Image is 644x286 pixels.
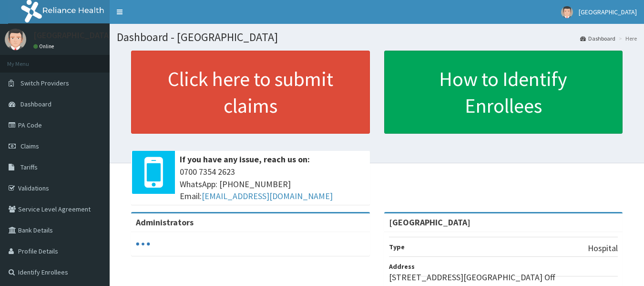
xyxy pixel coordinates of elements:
span: Switch Providers [20,79,69,87]
h1: Dashboard - [GEOGRAPHIC_DATA] [117,31,637,43]
a: Click here to submit claims [131,51,370,134]
a: [EMAIL_ADDRESS][DOMAIN_NAME] [202,191,333,201]
img: User Image [561,6,573,18]
svg: audio-loading [136,237,150,251]
strong: [GEOGRAPHIC_DATA] [389,217,470,228]
p: Hospital [588,242,618,254]
b: Address [389,262,415,271]
span: Claims [20,142,39,150]
a: Online [33,43,56,50]
a: Dashboard [580,34,615,42]
span: 0700 7354 2623 WhatsApp: [PHONE_NUMBER] Email: [180,166,365,202]
a: How to Identify Enrollees [384,51,623,134]
span: [GEOGRAPHIC_DATA] [579,8,637,16]
span: Tariffs [20,163,38,171]
b: If you have any issue, reach us on: [180,154,310,165]
img: User Image [5,29,26,50]
li: Here [616,34,637,42]
b: Administrators [136,217,194,228]
b: Type [389,243,405,251]
span: Dashboard [20,100,51,108]
p: [GEOGRAPHIC_DATA] [33,31,112,40]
